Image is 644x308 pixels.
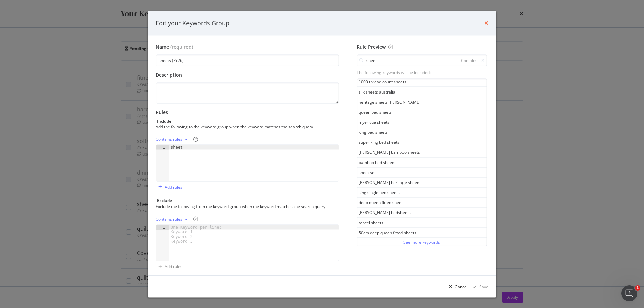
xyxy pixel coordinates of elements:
[156,72,339,78] div: Description
[446,281,468,292] button: Cancel
[357,77,487,87] div: 1000 thread count sheets
[357,188,487,198] div: king single bed sheets
[357,228,487,238] div: 50cm deep queen fitted sheets
[148,11,496,297] div: modal
[357,55,487,66] input: Choose one of your rules to preview the keywords
[357,147,487,158] div: [PERSON_NAME] bamboo sheets
[170,44,193,50] span: (required)
[357,178,487,188] div: [PERSON_NAME] heritage sheets
[461,58,477,63] div: Contains
[156,261,182,272] button: Add rules
[169,225,225,243] div: One Keyword per line: Keyword 1 Keyword 2 Keyword 3
[357,70,487,75] div: The following keywords will be included:
[357,107,487,117] div: queen bed sheets
[357,137,487,147] div: super king bed sheets
[156,124,338,130] div: Add the following to the keyword group when the keyword matches the search query
[357,87,487,97] div: silk sheets australia
[479,284,488,289] div: Save
[156,55,339,66] input: Enter a name
[357,218,487,228] div: tencel sheets
[165,184,182,190] div: Add rules
[357,158,487,168] div: bamboo bed sheets
[157,118,171,124] div: Include
[156,225,169,229] div: 1
[156,44,169,50] div: Name
[357,97,487,107] div: heritage sheets [PERSON_NAME]
[357,127,487,137] div: king bed sheets
[156,213,191,224] button: Contains rules
[165,264,182,269] div: Add rules
[621,285,637,301] iframe: Intercom live chat
[357,198,487,208] div: deep queen fitted sheet
[156,109,339,116] div: Rules
[635,285,640,291] span: 1
[455,284,468,289] div: Cancel
[156,203,338,209] div: Exclude the following from the keyword group when the keyword matches the search query
[357,117,487,127] div: myer vue sheets
[156,217,182,221] div: Contains rules
[156,182,182,192] button: Add rules
[156,137,182,141] div: Contains rules
[484,19,488,27] div: times
[157,198,172,203] div: Exclude
[470,281,488,292] button: Save
[357,44,487,50] div: Rule Preview
[156,19,229,27] div: Edit your Keywords Group
[403,238,440,246] button: See more keywords
[357,208,487,218] div: [PERSON_NAME] bedsheets
[156,145,169,150] div: 1
[403,239,440,245] div: See more keywords
[156,134,191,145] button: Contains rules
[357,168,487,178] div: sheet set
